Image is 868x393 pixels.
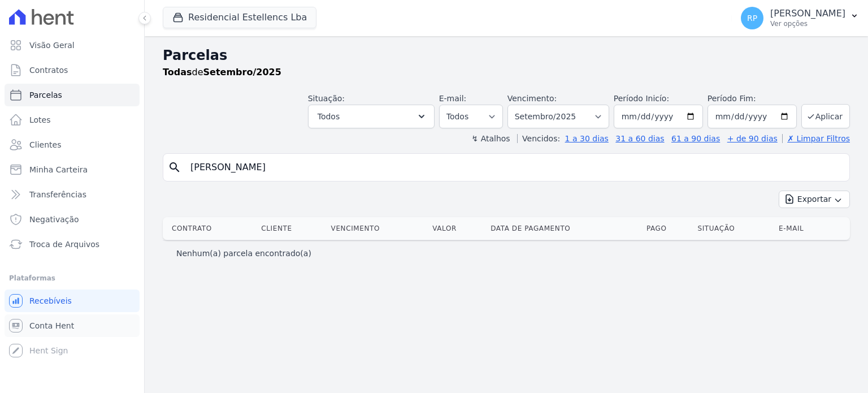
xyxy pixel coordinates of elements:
[708,93,797,105] label: Período Fim:
[9,271,135,285] div: Plataformas
[5,290,140,312] a: Recebíveis
[308,94,345,103] label: Situação:
[614,94,669,103] label: Período Inicío:
[693,217,774,240] th: Situação
[486,217,642,240] th: Data de Pagamento
[29,114,51,126] span: Lotes
[779,191,850,208] button: Exportar
[29,295,72,306] span: Recebíveis
[5,314,140,337] a: Conta Hent
[770,19,845,28] p: Ver opções
[5,34,140,57] a: Visão Geral
[29,40,75,51] span: Visão Geral
[163,217,257,240] th: Contrato
[257,217,326,240] th: Cliente
[29,320,74,331] span: Conta Hent
[29,189,86,200] span: Transferências
[5,84,140,106] a: Parcelas
[163,7,316,28] button: Residencial Estellencs Lba
[5,133,140,156] a: Clientes
[615,134,664,143] a: 31 a 60 dias
[5,158,140,181] a: Minha Carteira
[507,94,557,103] label: Vencimento:
[428,217,486,240] th: Valor
[517,134,560,143] label: Vencidos:
[29,89,62,101] span: Parcelas
[439,94,467,103] label: E-mail:
[801,104,850,128] button: Aplicar
[308,105,435,128] button: Todos
[774,217,834,240] th: E-mail
[5,233,140,256] a: Troca de Arquivos
[163,67,192,77] strong: Todas
[5,109,140,131] a: Lotes
[29,64,68,76] span: Contratos
[471,134,510,143] label: ↯ Atalhos
[565,134,609,143] a: 1 a 30 dias
[770,8,845,19] p: [PERSON_NAME]
[318,110,340,123] span: Todos
[327,217,428,240] th: Vencimento
[176,248,311,259] p: Nenhum(a) parcela encontrado(a)
[163,66,281,79] p: de
[671,134,720,143] a: 61 a 90 dias
[163,45,850,66] h2: Parcelas
[29,139,61,150] span: Clientes
[747,14,757,22] span: RP
[168,161,181,174] i: search
[29,239,99,250] span: Troca de Arquivos
[5,208,140,231] a: Negativação
[5,183,140,206] a: Transferências
[29,214,79,225] span: Negativação
[782,134,850,143] a: ✗ Limpar Filtros
[732,2,868,34] button: RP [PERSON_NAME] Ver opções
[642,217,693,240] th: Pago
[5,59,140,81] a: Contratos
[203,67,281,77] strong: Setembro/2025
[29,164,88,175] span: Minha Carteira
[184,156,845,179] input: Buscar por nome do lote ou do cliente
[727,134,778,143] a: + de 90 dias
